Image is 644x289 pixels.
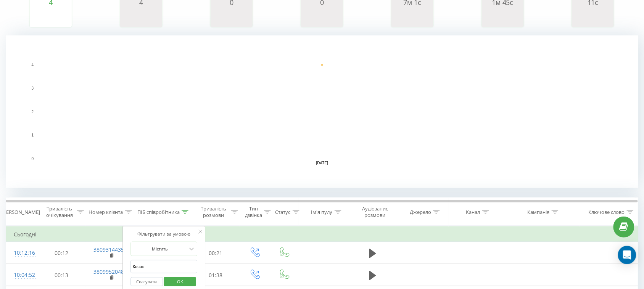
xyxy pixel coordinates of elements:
svg: A chart. [122,6,160,29]
div: Ключове слово [589,209,625,215]
button: OK [164,277,196,287]
td: 00:12 [37,242,86,264]
svg: A chart. [213,6,251,29]
div: Тривалість розмови [198,206,229,218]
div: 10:04:52 [14,268,29,283]
div: Номер клієнта [89,209,123,215]
svg: A chart. [574,6,612,29]
text: 4 [31,63,34,67]
a: 380931443545 [93,246,130,253]
text: 1 [31,133,34,138]
svg: A chart. [484,6,522,29]
td: 00:13 [37,264,86,286]
td: Сьогодні [6,227,638,242]
svg: A chart. [303,6,341,29]
text: 0 [31,157,34,161]
div: 10:12:16 [14,246,29,260]
text: [DATE] [316,161,328,165]
input: Введіть значення [130,260,198,273]
text: 3 [31,87,34,91]
div: ПІБ співробітника [137,209,180,215]
div: [PERSON_NAME] [2,209,40,215]
a: 380995204864 [93,268,130,275]
div: Кампанія [528,209,550,215]
svg: A chart. [32,6,70,29]
text: 2 [31,110,34,114]
div: Статус [275,209,291,215]
div: Open Intercom Messenger [618,246,636,264]
div: Джерело [410,209,431,215]
div: Аудіозапис розмови [356,206,394,218]
div: Фільтрувати за умовою [130,230,198,238]
span: OK [169,276,191,287]
div: Ім'я пулу [311,209,333,215]
svg: A chart. [393,6,431,29]
div: Канал [466,209,480,215]
div: Тривалість очікування [44,206,75,218]
button: Скасувати [130,277,163,287]
td: 01:38 [191,264,240,286]
td: 00:21 [191,242,240,264]
svg: A chart. [6,35,639,188]
div: Тип дзвінка [245,206,262,218]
